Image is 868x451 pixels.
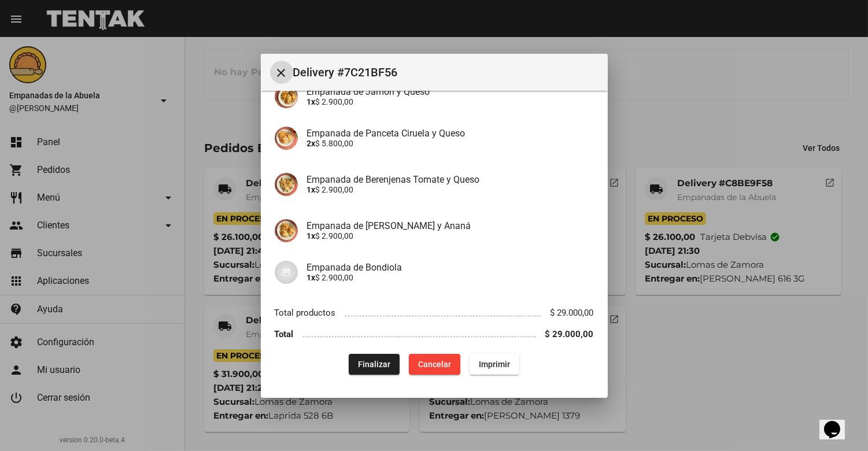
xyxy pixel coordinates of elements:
[275,302,594,324] li: Total productos $ 29.000,00
[270,61,293,84] button: Cerrar
[479,360,510,369] span: Imprimir
[275,219,298,242] img: f79e90c5-b4f9-4d92-9a9e-7fe78b339dbe.jpg
[275,261,298,284] img: 07c47add-75b0-4ce5-9aba-194f44787723.jpg
[358,360,390,369] span: Finalizar
[418,360,451,369] span: Cancelar
[307,231,594,241] p: $ 2.900,00
[470,354,519,375] button: Imprimir
[307,139,594,148] p: $ 5.800,00
[349,354,400,375] button: Finalizar
[819,405,856,439] iframe: chat widget
[307,273,594,282] p: $ 2.900,00
[307,128,594,139] h4: Empanada de Panceta Ciruela y Queso
[307,262,594,273] h4: Empanada de Bondiola
[275,66,289,80] mat-icon: Cerrar
[307,86,594,97] h4: Empanada de Jamón y Queso
[293,63,599,82] span: Delivery #7C21BF56
[275,127,298,150] img: a07d0382-12a7-4aaa-a9a8-9d363701184e.jpg
[307,273,316,282] b: 1x
[275,85,298,108] img: 72c15bfb-ac41-4ae4-a4f2-82349035ab42.jpg
[409,354,460,375] button: Cancelar
[275,173,298,196] img: 4578203c-391b-4cb2-96d6-d19d736134f1.jpg
[307,97,316,106] b: 1x
[307,139,316,148] b: 2x
[307,231,316,241] b: 1x
[307,174,594,185] h4: Empanada de Berenjenas Tomate y Queso
[307,220,594,231] h4: Empanada de [PERSON_NAME] y Ananá
[275,323,594,345] li: Total $ 29.000,00
[307,185,316,194] b: 1x
[307,97,594,106] p: $ 2.900,00
[307,185,594,194] p: $ 2.900,00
